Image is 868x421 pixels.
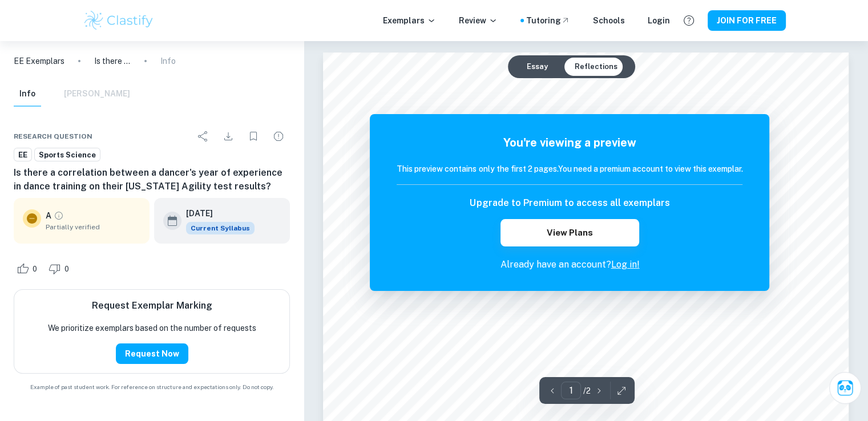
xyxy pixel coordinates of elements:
img: Clastify logo [83,9,155,32]
span: Research question [14,131,92,141]
p: Exemplars [383,14,436,27]
div: Share [192,125,215,148]
h6: [DATE] [186,207,245,220]
span: Example of past student work. For reference on structure and expectations only. Do not copy. [14,383,290,391]
span: 0 [58,264,75,275]
a: Grade partially verified [54,211,64,221]
div: Bookmark [242,125,265,148]
a: Log in! [611,259,639,270]
p: Review [459,14,498,27]
span: Partially verified [46,222,140,232]
a: Sports Science [34,148,100,162]
a: Schools [593,14,625,27]
button: Reflections [565,58,626,76]
a: EE [14,148,32,162]
a: Login [648,14,670,27]
a: Tutoring [526,14,570,27]
button: Ask Clai [829,372,861,404]
h6: Is there a correlation between a dancer's year of experience in dance training on their [US_STATE... [14,166,290,193]
span: Current Syllabus [186,222,255,234]
p: Is there a correlation between a dancer's year of experience in dance training on their [US_STATE... [94,55,131,67]
p: Info [160,55,176,67]
span: 0 [26,264,43,275]
button: View Plans [500,219,639,246]
a: EE Exemplars [14,55,64,67]
span: EE [14,149,31,161]
p: Already have an account? [397,258,742,272]
div: Dislike [46,260,75,278]
p: / 2 [583,384,591,397]
p: A [46,209,51,222]
h6: Request Exemplar Marking [92,299,212,313]
h6: This preview contains only the first 2 pages. You need a premium account to view this exemplar. [397,163,742,175]
button: Help and Feedback [679,11,699,30]
div: This exemplar is based on the current syllabus. Feel free to refer to it for inspiration/ideas wh... [186,222,255,234]
button: Essay [517,58,556,76]
button: Info [14,82,41,107]
button: Request Now [116,343,188,364]
div: Report issue [267,125,290,148]
h6: Upgrade to Premium to access all exemplars [470,196,669,210]
p: We prioritize exemplars based on the number of requests [48,322,256,334]
h5: You're viewing a preview [397,134,742,151]
div: Like [14,260,43,278]
div: Download [217,125,240,148]
span: Sports Science [35,149,100,161]
button: JOIN FOR FREE [708,10,786,31]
